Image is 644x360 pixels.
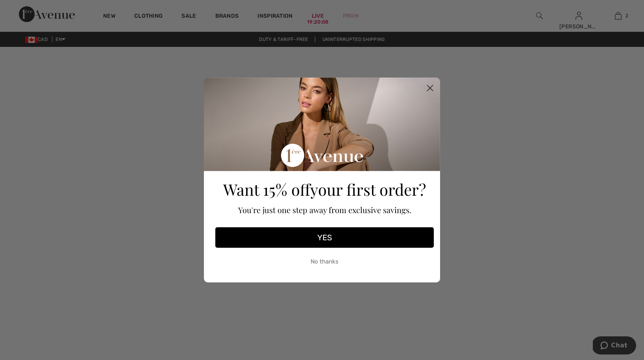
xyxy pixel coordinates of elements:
button: Close dialog [423,81,437,95]
button: No thanks [215,252,434,271]
span: You're just one step away from exclusive savings. [238,204,411,215]
span: Chat [19,6,35,13]
span: Want 15% off [223,179,310,200]
span: your first order? [310,179,426,200]
button: YES [215,227,434,248]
